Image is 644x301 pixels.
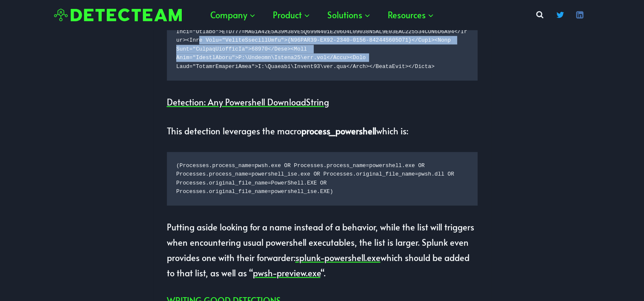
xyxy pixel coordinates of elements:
[301,125,376,137] strong: process_powershell
[167,219,478,281] p: Putting aside looking for a name instead of a behavior, while the list will triggers when encount...
[319,2,379,28] button: Child menu of Solutions
[552,6,569,23] a: Twitter
[264,2,319,28] button: Child menu of Product
[176,162,468,196] code: (Processes.process_name=pwsh.exe OR Processes.process_name=powershell.exe OR Processes.process_na...
[379,2,443,28] button: Child menu of Resources
[167,123,478,139] p: This detection leverages the macro which is:
[295,252,381,264] a: splunk-powershell.exe
[202,2,443,28] nav: Primary
[54,9,182,22] img: Detecteam
[202,2,264,28] button: Child menu of Company
[532,7,547,23] button: View Search Form
[571,6,588,23] a: Linkedin
[167,96,329,108] a: Detection: Any Powershell DownloadString
[253,267,321,279] a: pwsh-preview.exe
